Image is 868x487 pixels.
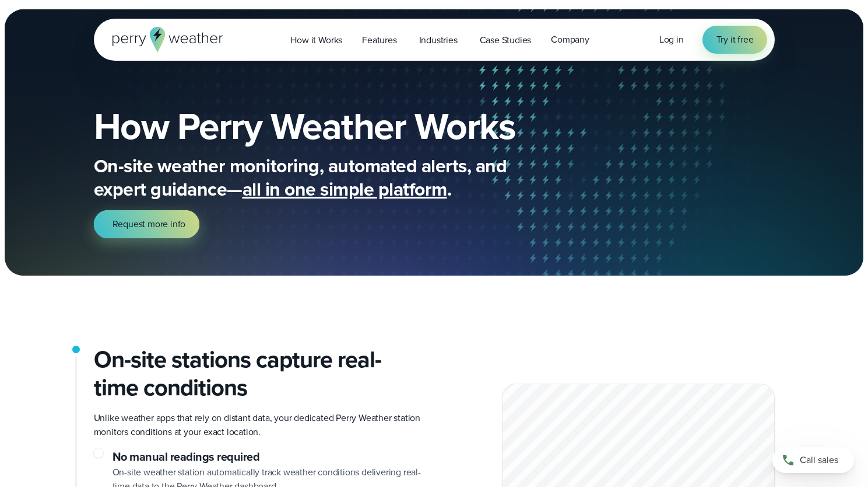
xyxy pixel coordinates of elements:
[290,33,342,47] span: How it Works
[94,346,425,402] h2: On-site stations capture real-time conditions
[419,33,458,47] span: Industries
[800,453,838,467] span: Call sales
[772,447,854,473] a: Call sales
[551,33,589,47] span: Company
[470,28,542,52] a: Case Studies
[702,26,768,54] a: Try it free
[716,33,754,47] span: Try it free
[94,210,200,238] a: Request more info
[94,107,600,145] h1: How Perry Weather Works
[113,448,425,465] h3: No manual readings required
[94,411,425,439] p: Unlike weather apps that rely on distant data, your dedicated Perry Weather station monitors cond...
[243,175,447,203] span: all in one simple platform
[480,33,532,47] span: Case Studies
[280,28,352,52] a: How it Works
[94,154,560,201] p: On-site weather monitoring, automated alerts, and expert guidance— .
[113,217,186,231] span: Request more info
[659,33,684,47] a: Log in
[362,33,396,47] span: Features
